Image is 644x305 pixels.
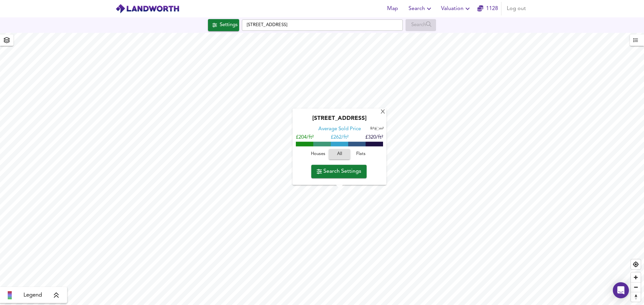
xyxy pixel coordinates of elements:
button: Valuation [438,2,474,15]
span: Houses [309,151,327,158]
button: Reset bearing to north [631,292,641,302]
span: ft² [370,127,374,131]
span: Legend [23,291,42,299]
button: Zoom in [631,273,641,282]
span: Map [384,4,400,13]
div: Open Intercom Messenger [613,282,629,298]
button: 1128 [477,2,498,15]
button: Zoom out [631,282,641,292]
div: X [380,109,386,116]
span: Log out [507,4,526,13]
button: Houses [307,149,329,160]
button: Flats [350,149,372,160]
img: logo [115,4,179,14]
span: All [332,151,347,158]
div: [STREET_ADDRESS] [296,116,383,126]
span: £ 262/ft² [331,135,348,140]
div: Enable a Source before running a Search [406,19,436,31]
button: Search Settings [311,165,367,178]
span: Zoom out [631,283,641,292]
button: Search [406,2,436,15]
button: Settings [208,19,239,31]
span: Valuation [441,4,472,13]
button: Log out [504,2,529,15]
div: Average Sold Price [318,126,361,133]
div: Click to configure Search Settings [208,19,239,31]
button: All [329,149,350,160]
span: Search [409,4,433,13]
span: £204/ft² [296,135,314,140]
span: Search Settings [317,167,361,176]
button: Find my location [631,259,641,269]
button: Map [382,2,403,15]
div: Settings [220,21,237,29]
span: m² [379,127,384,131]
span: £320/ft² [365,135,383,140]
span: Flats [352,151,370,158]
input: Enter a location... [242,19,403,31]
a: 1128 [477,4,498,13]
